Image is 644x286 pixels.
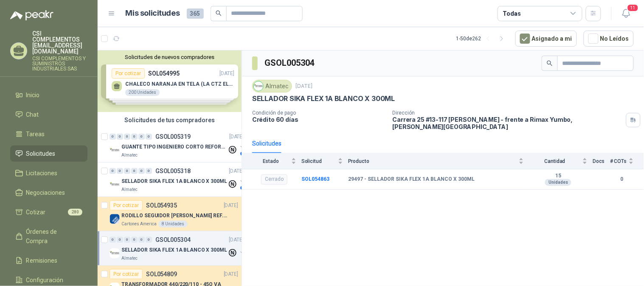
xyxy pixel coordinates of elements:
button: No Leídos [584,31,634,47]
span: Remisiones [26,256,58,265]
p: [DATE] [229,236,244,244]
div: Solicitudes de tus compradores [98,112,242,128]
span: Solicitud [301,158,336,164]
b: 0 [610,175,634,183]
b: 29497 - SELLADOR SIKA FLEX 1A BLANCO X 300ML [348,176,475,183]
th: Docs [593,153,610,169]
div: Todas [503,9,521,18]
p: GSOL005318 [155,168,191,174]
a: Órdenes de Compra [10,224,87,249]
p: Condición de pago [252,110,386,116]
th: Producto [348,153,529,169]
div: 0 [124,134,130,140]
p: SOL054809 [146,271,177,277]
div: 0 [110,134,116,140]
p: Almatec [121,255,138,262]
a: 0 0 0 0 0 0 GSOL005319[DATE] Company LogoGUANTE TIPO INGENIERO CORTO REFORZADOAlmatec [110,132,245,159]
div: Almatec [252,80,292,93]
div: Por cotizar [110,200,143,210]
span: Estado [252,158,290,164]
span: Cantidad [529,158,581,164]
div: 0 [138,237,145,243]
div: 0 [131,168,138,174]
th: Estado [242,153,301,169]
p: [DATE] [295,82,312,90]
img: Company Logo [110,145,120,155]
span: Producto [348,158,517,164]
span: Inicio [26,90,40,100]
p: RODILLO SEGUIDOR [PERSON_NAME] REF. NATV-17-PPA [PERSON_NAME] [121,212,227,220]
img: Company Logo [110,248,120,258]
button: 11 [619,6,634,21]
p: GSOL005319 [155,134,191,140]
span: Configuración [26,275,64,285]
a: 0 0 0 0 0 0 GSOL005318[DATE] Company LogoSELLADOR SIKA FLEX 1A BLANCO X 300MLAlmatec [110,166,245,193]
span: Órdenes de Compra [26,227,79,246]
div: Unidades [545,179,571,186]
span: search [547,60,553,66]
span: search [216,10,222,16]
a: Por cotizarSOL054935[DATE] Company LogoRODILLO SEGUIDOR [PERSON_NAME] REF. NATV-17-PPA [PERSON_NA... [98,197,242,231]
p: Almatec [121,152,138,159]
p: [DATE] [229,133,244,141]
span: Licitaciones [26,168,58,178]
span: 365 [187,8,204,19]
div: Solicitudes de nuevos compradoresPor cotizarSOL054995[DATE] CHALECO NARANJA EN TELA (LA CTZ ELEGI... [98,50,242,112]
p: SOL054935 [146,202,177,208]
p: Carrera 25 #13-117 [PERSON_NAME] - frente a Rimax Yumbo , [PERSON_NAME][GEOGRAPHIC_DATA] [393,116,623,130]
p: Cartones America [121,221,157,227]
p: SELLADOR SIKA FLEX 1A BLANCO X 300ML [121,246,227,254]
span: Negociaciones [26,188,65,197]
h3: GSOL005304 [264,56,316,70]
p: Crédito 60 días [252,116,386,123]
p: GSOL005304 [155,237,191,243]
a: Tareas [10,126,87,142]
p: SELLADOR SIKA FLEX 1A BLANCO X 300ML [121,177,227,185]
div: Por cotizar [110,269,143,279]
p: [DATE] [229,167,244,175]
img: Company Logo [110,179,120,190]
h1: Mis solicitudes [126,7,180,20]
div: 1 - 50 de 262 [456,32,509,45]
b: 15 [529,173,588,179]
div: 0 [131,134,138,140]
div: 0 [110,168,116,174]
div: Cerrado [261,174,287,185]
a: Cotizar280 [10,204,87,220]
a: SOL054863 [301,176,329,182]
p: Almatec [121,186,138,193]
div: Solicitudes [252,139,281,148]
a: Remisiones [10,252,87,269]
div: 0 [146,168,152,174]
span: Chat [26,110,39,119]
th: # COTs [610,153,644,169]
div: 0 [124,237,130,243]
a: Licitaciones [10,165,87,181]
span: 280 [68,209,82,216]
div: 0 [124,168,130,174]
th: Cantidad [529,153,593,169]
div: 0 [138,168,145,174]
button: Solicitudes de nuevos compradores [101,54,238,60]
div: 0 [131,237,138,243]
a: Solicitudes [10,146,87,162]
a: Chat [10,107,87,123]
p: Dirección [393,110,623,116]
span: # COTs [610,158,627,164]
img: Logo peakr [10,10,53,20]
a: Inicio [10,87,87,103]
p: [DATE] [224,270,238,278]
p: CSI COMPLEMENTOS Y SUMINISTROS INDUSTRIALES SAS [32,56,87,71]
p: [DATE] [224,202,238,210]
p: CSI COMPLEMENTOS [EMAIL_ADDRESS][DOMAIN_NAME] [32,31,87,54]
a: 0 0 0 0 0 0 GSOL005304[DATE] Company LogoSELLADOR SIKA FLEX 1A BLANCO X 300MLAlmatec [110,235,245,262]
button: Asignado a mi [515,31,577,47]
div: 0 [117,134,123,140]
p: GUANTE TIPO INGENIERO CORTO REFORZADO [121,143,227,151]
p: SELLADOR SIKA FLEX 1A BLANCO X 300ML [252,94,395,103]
div: 8 Unidades [158,221,188,227]
div: 0 [117,237,123,243]
a: Negociaciones [10,185,87,201]
span: Cotizar [26,207,46,217]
